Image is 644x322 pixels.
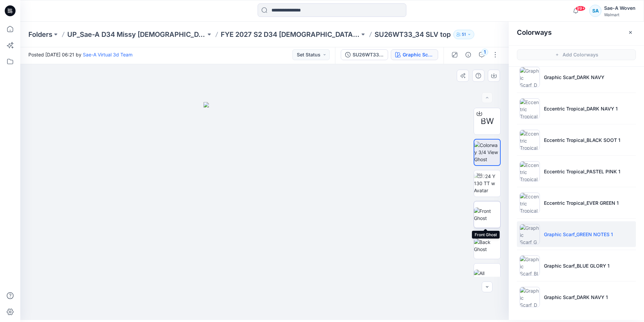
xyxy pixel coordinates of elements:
[481,49,488,55] div: 1
[474,207,500,222] img: Front Ghost
[520,255,540,276] img: Graphic Scarf_BLUE GLORY 1
[28,51,133,58] span: Posted [DATE] 06:21 by
[520,161,540,181] img: Eccentric Tropical_PASTEL PINK 1
[544,294,608,301] p: Graphic Scarf_DARK NAVY 1
[544,74,604,81] p: Graphic Scarf_DARK NAVY
[341,49,388,60] button: SU26WT33_REV2_COLORS
[474,142,500,163] img: Colorway 3/4 View Ghost
[589,5,601,17] div: SA
[544,262,610,269] p: Graphic Scarf_BLUE GLORY 1
[544,137,620,144] p: Eccentric Tropical_BLACK SOOT 1
[517,28,552,36] h2: Colorways
[474,239,500,253] img: Back Ghost
[67,30,206,39] a: UP_Sae-A D34 Missy [DEMOGRAPHIC_DATA] Top Woven
[28,30,52,39] a: Folders
[520,224,540,244] img: Graphic Scarf_GREEN NOTES 1
[453,30,474,39] button: 51
[474,270,500,284] img: All colorways
[204,102,326,320] img: eyJhbGciOiJIUzI1NiIsImtpZCI6IjAiLCJzbHQiOiJzZXMiLCJ0eXAiOiJKV1QifQ.eyJkYXRhIjp7InR5cGUiOiJzdG9yYW...
[604,12,636,17] div: Walmart
[520,98,540,119] img: Eccentric Tropical_DARK NAVY 1
[520,287,540,307] img: Graphic Scarf_DARK NAVY 1
[474,173,500,194] img: 2024 Y 130 TT w Avatar
[481,115,494,127] span: BW
[375,30,451,39] p: SU26WT33_34 SLV top
[391,49,438,60] button: Graphic Scarf_GREEN NOTES 1
[403,51,434,58] div: Graphic Scarf_GREEN NOTES 1
[544,105,618,112] p: Eccentric Tropical_DARK NAVY 1
[544,199,619,206] p: Eccentric Tropical_EVER GREEN 1
[463,49,474,60] button: Details
[604,4,636,12] div: Sae-A Woven
[83,52,133,57] a: Sae-A Virtual 3d Team
[520,67,540,87] img: Graphic Scarf_DARK NAVY
[353,51,384,58] div: SU26WT33_REV2_COLORS
[476,49,487,60] button: 1
[544,231,613,238] p: Graphic Scarf_GREEN NOTES 1
[575,6,586,11] span: 99+
[520,130,540,150] img: Eccentric Tropical_BLACK SOOT 1
[462,31,466,38] p: 51
[544,168,620,175] p: Eccentric Tropical_PASTEL PINK 1
[221,30,359,39] a: FYE 2027 S2 D34 [DEMOGRAPHIC_DATA] Woven Tops - Sae-A
[520,193,540,213] img: Eccentric Tropical_EVER GREEN 1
